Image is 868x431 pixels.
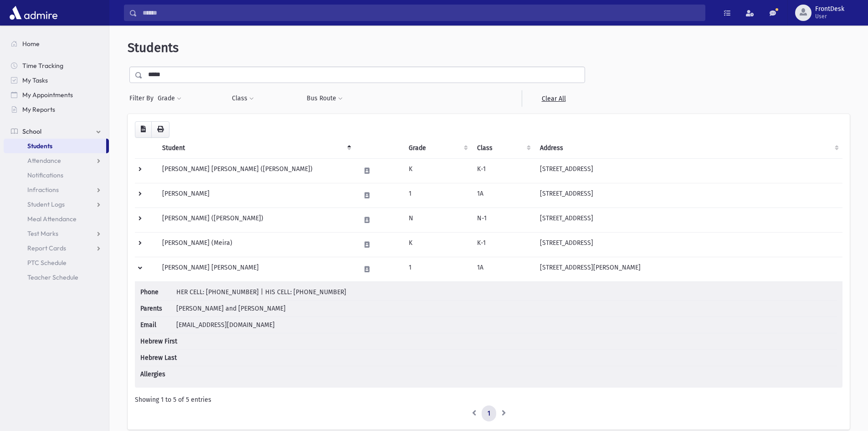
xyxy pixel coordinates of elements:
[306,90,343,107] button: Bus Route
[472,158,534,183] td: K-1
[140,353,177,363] span: Hebrew Last
[403,138,472,159] th: Grade: activate to sort column ascending
[4,124,109,139] a: School
[129,93,157,103] span: Filter By
[22,91,73,99] span: My Appointments
[176,321,275,329] span: [EMAIL_ADDRESS][DOMAIN_NAME]
[151,121,169,138] button: Print
[4,36,109,51] a: Home
[472,183,534,208] td: 1A
[403,158,472,183] td: K
[157,138,355,159] th: Student: activate to sort column descending
[403,232,472,257] td: K
[22,62,63,70] span: Time Tracking
[140,304,175,313] span: Parents
[22,40,40,48] span: Home
[4,58,109,73] a: Time Tracking
[4,88,109,102] a: My Appointments
[4,153,109,168] a: Attendance
[534,257,842,281] td: [STREET_ADDRESS][PERSON_NAME]
[157,158,355,183] td: [PERSON_NAME] [PERSON_NAME] ([PERSON_NAME])
[27,186,59,194] span: Infractions
[22,105,55,114] span: My Reports
[157,257,355,281] td: [PERSON_NAME] [PERSON_NAME]
[157,232,355,257] td: [PERSON_NAME] (Meira)
[176,305,286,312] span: [PERSON_NAME] and [PERSON_NAME]
[231,90,254,107] button: Class
[534,232,842,257] td: [STREET_ADDRESS]
[534,208,842,232] td: [STREET_ADDRESS]
[27,156,61,165] span: Attendance
[176,288,346,296] span: HER CELL: [PHONE_NUMBER] | HIS CELL: [PHONE_NUMBER]
[4,255,109,270] a: PTC Schedule
[472,208,534,232] td: N-1
[815,5,844,13] span: FrontDesk
[27,215,77,223] span: Meal Attendance
[403,208,472,232] td: N
[4,270,109,285] a: Teacher Schedule
[4,197,109,212] a: Student Logs
[140,320,175,330] span: Email
[27,142,52,150] span: Students
[157,90,182,107] button: Grade
[140,287,175,297] span: Phone
[27,244,66,252] span: Report Cards
[403,183,472,208] td: 1
[157,183,355,208] td: [PERSON_NAME]
[4,182,109,197] a: Infractions
[137,5,705,21] input: Search
[22,76,48,84] span: My Tasks
[7,4,60,22] img: AdmirePro
[27,229,58,238] span: Test Marks
[4,241,109,255] a: Report Cards
[27,200,65,208] span: Student Logs
[4,168,109,182] a: Notifications
[140,337,177,346] span: Hebrew First
[27,259,67,267] span: PTC Schedule
[815,13,844,20] span: User
[27,273,78,281] span: Teacher Schedule
[22,127,41,135] span: School
[27,171,63,179] span: Notifications
[4,212,109,226] a: Meal Attendance
[472,257,534,281] td: 1A
[4,102,109,117] a: My Reports
[157,208,355,232] td: [PERSON_NAME] ([PERSON_NAME])
[140,369,175,379] span: Allergies
[135,395,842,405] div: Showing 1 to 5 of 5 entries
[403,257,472,281] td: 1
[135,121,152,138] button: CSV
[4,226,109,241] a: Test Marks
[534,138,842,159] th: Address: activate to sort column ascending
[534,183,842,208] td: [STREET_ADDRESS]
[472,138,534,159] th: Class: activate to sort column ascending
[534,158,842,183] td: [STREET_ADDRESS]
[128,40,179,55] span: Students
[482,405,496,422] a: 1
[4,73,109,88] a: My Tasks
[522,90,585,107] a: Clear All
[4,139,106,153] a: Students
[472,232,534,257] td: K-1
